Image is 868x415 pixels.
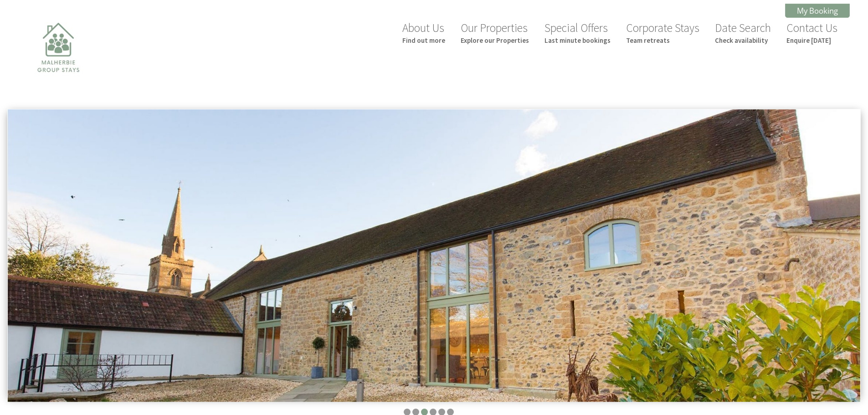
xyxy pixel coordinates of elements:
[626,36,699,45] small: Team retreats
[544,20,611,45] a: Special OffersLast minute bookings
[402,36,445,45] small: Find out more
[626,20,699,45] a: Corporate StaysTeam retreats
[786,20,837,45] a: Contact UsEnquire [DATE]
[786,36,837,45] small: Enquire [DATE]
[461,20,529,45] a: Our PropertiesExplore our Properties
[461,36,529,45] small: Explore our Properties
[13,17,104,108] img: Malherbie Group Stays
[544,36,611,45] small: Last minute bookings
[715,20,771,45] a: Date SearchCheck availability
[402,20,445,45] a: About UsFind out more
[785,4,850,18] a: My Booking
[715,36,771,45] small: Check availability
